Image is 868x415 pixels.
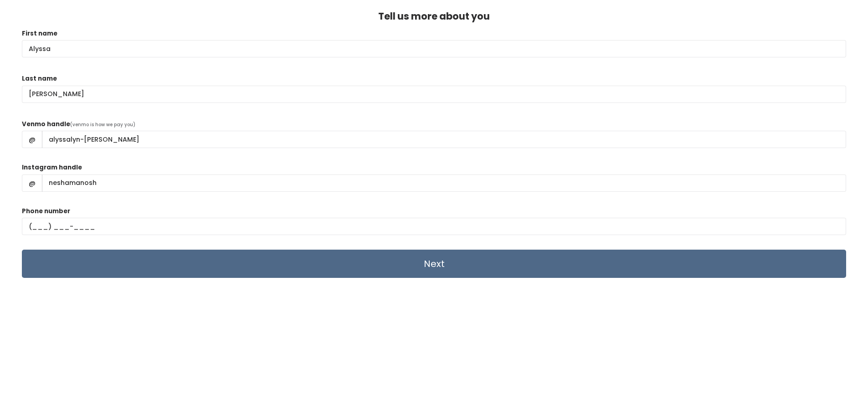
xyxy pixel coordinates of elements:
[378,11,490,21] h4: Tell us more about you
[22,29,57,38] label: First name
[22,207,70,216] label: Phone number
[22,120,70,129] label: Venmo handle
[22,174,42,192] span: @
[22,250,846,278] input: Next
[22,131,42,148] span: @
[22,163,82,172] label: Instagram handle
[22,74,57,83] label: Last name
[42,131,846,148] input: handle
[70,121,135,128] span: (venmo is how we pay you)
[42,174,846,192] input: handle
[22,218,846,235] input: (___) ___-____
